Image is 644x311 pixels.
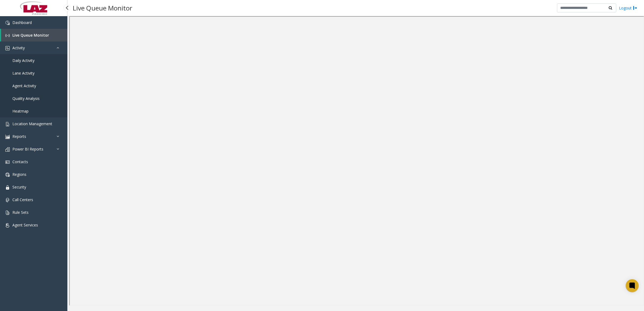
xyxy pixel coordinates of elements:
[12,58,34,63] span: Daily Activity
[5,198,10,202] img: 'icon'
[5,223,10,228] img: 'icon'
[12,159,28,164] span: Contacts
[5,21,10,25] img: 'icon'
[12,33,49,38] span: Live Queue Monitor
[12,83,36,88] span: Agent Activity
[633,5,637,11] img: logout
[12,210,29,215] span: Rule Sets
[619,5,637,11] a: Logout
[12,146,43,152] span: Power BI Reports
[12,20,32,25] span: Dashboard
[12,134,26,139] span: Reports
[12,197,33,202] span: Call Centers
[5,211,10,215] img: 'icon'
[5,122,10,126] img: 'icon'
[12,172,26,177] span: Regions
[12,109,29,114] span: Heatmap
[5,160,10,164] img: 'icon'
[1,29,67,41] a: Live Queue Monitor
[5,135,10,139] img: 'icon'
[5,46,10,50] img: 'icon'
[5,185,10,190] img: 'icon'
[5,173,10,177] img: 'icon'
[5,147,10,152] img: 'icon'
[12,45,25,50] span: Activity
[12,222,38,228] span: Agent Services
[12,71,34,76] span: Lane Activity
[5,33,10,38] img: 'icon'
[70,1,135,15] h3: Live Queue Monitor
[12,184,26,190] span: Security
[12,121,52,126] span: Location Management
[12,96,40,101] span: Quality Analysis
